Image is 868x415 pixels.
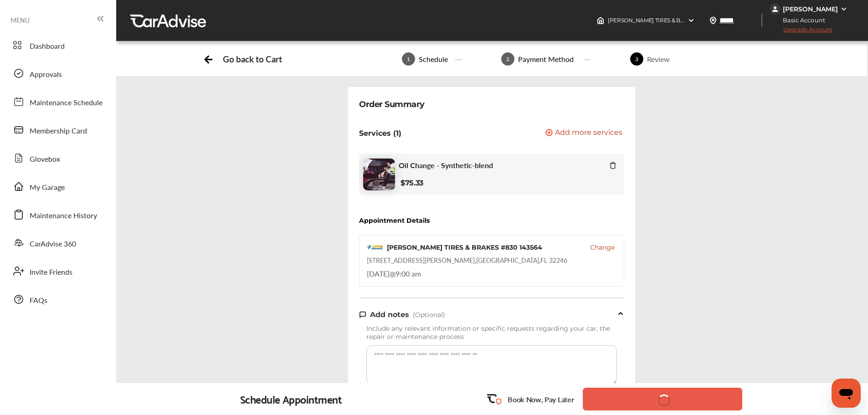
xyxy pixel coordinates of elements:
[30,125,87,137] span: Membership Card
[770,26,832,37] span: Upgrade Account
[709,17,717,24] img: location_vector.a44bc228.svg
[8,174,107,198] a: My Garage
[370,310,409,319] span: Add notes
[761,14,762,27] img: header-divider.bc55588e.svg
[8,118,107,142] a: Membership Card
[30,238,76,250] span: CarAdvise 360
[413,311,445,319] span: (Optional)
[832,379,861,408] iframe: Button to launch messaging window
[630,52,643,66] span: 3
[30,41,65,52] span: Dashboard
[390,268,395,279] span: @
[508,394,574,405] p: Book Now, Pay Later
[501,52,514,66] span: 2
[8,146,107,170] a: Glovebox
[401,179,423,187] b: $75.33
[545,129,624,138] a: Add more services
[8,33,107,57] a: Dashboard
[30,210,97,222] span: Maintenance History
[30,69,62,81] span: Approvals
[415,54,452,64] div: Schedule
[8,259,107,283] a: Invite Friends
[30,266,72,278] span: Invite Friends
[366,324,610,341] span: Include any relevant information or specific requests regarding your car, the repair or maintenan...
[359,98,425,111] div: Order Summary
[8,90,107,113] a: Maintenance Schedule
[359,129,401,138] p: Services (1)
[395,268,421,279] span: 9:00 am
[590,243,615,252] button: Change
[555,129,622,138] span: Add more services
[583,388,742,410] button: Confirm and Book
[514,54,577,64] div: Payment Method
[402,52,415,66] span: 1
[8,203,107,226] a: Maintenance History
[399,161,493,169] span: Oil Change - Synthetic-blend
[783,5,838,13] div: [PERSON_NAME]
[545,129,622,138] button: Add more services
[8,231,107,255] a: CarAdvise 360
[770,4,781,15] img: jVpblrzwTbfkPYzPPzSLxeg0AAAAASUVORK5CYII=
[367,256,567,265] div: [STREET_ADDRESS][PERSON_NAME] , [GEOGRAPHIC_DATA] , FL 32246
[688,17,695,24] img: header-down-arrow.9dd2ce7d.svg
[8,287,107,311] a: FAQs
[30,154,60,165] span: Glovebox
[8,61,107,85] a: Approvals
[359,217,430,224] div: Appointment Details
[597,17,604,24] img: header-home-logo.8d720a4f.svg
[367,268,390,279] span: [DATE]
[359,311,366,318] img: note-icon.db9493fa.svg
[30,97,103,109] span: Maintenance Schedule
[770,15,832,25] span: Basic Account
[240,393,342,405] div: Schedule Appointment
[10,16,30,24] span: MENU
[367,245,383,250] img: logo-mavis.png
[643,54,673,64] div: Review
[223,54,282,64] div: Go back to Cart
[363,159,395,190] img: oil-change-thumb.jpg
[840,5,847,13] img: WGsFRI8htEPBVLJbROoPRyZpYNWhNONpIPPETTm6eUC0GeLEiAAAAAElFTkSuQmCC
[30,182,65,194] span: My Garage
[30,295,47,307] span: FAQs
[387,243,542,252] div: [PERSON_NAME] TIRES & BRAKES #830 143564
